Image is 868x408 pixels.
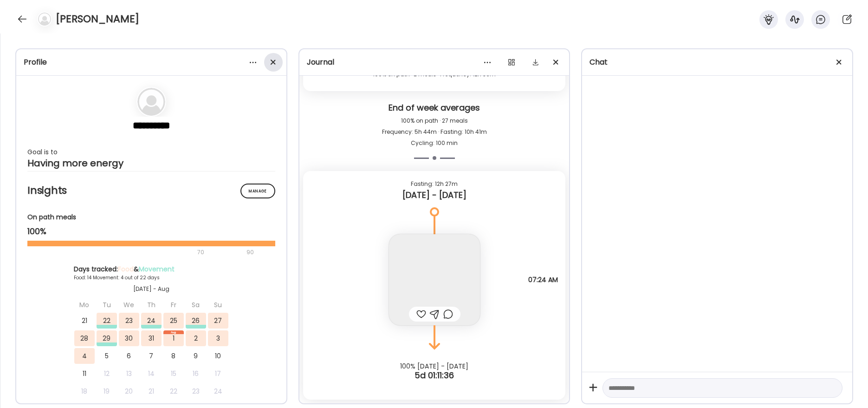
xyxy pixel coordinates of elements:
[307,57,562,68] div: Journal
[163,383,184,399] div: 22
[118,264,134,274] span: Food
[141,313,162,329] div: 24
[141,297,162,313] div: Th
[119,366,139,382] div: 13
[74,383,95,399] div: 18
[163,297,184,313] div: Fr
[97,330,117,346] div: 29
[27,247,244,258] div: 70
[74,274,229,281] div: Food: 14 Movement: 4 out of 22 days
[27,146,275,158] div: Goal is to
[141,348,162,364] div: 7
[119,383,139,399] div: 20
[311,190,558,201] div: [DATE] - [DATE]
[97,366,117,382] div: 12
[38,13,51,26] img: bg-avatar-default.svg
[27,158,275,169] div: Having more energy
[208,348,228,364] div: 10
[240,184,275,198] div: Manage
[74,313,95,329] div: 21
[307,115,562,149] div: 100% on path · 27 meals Frequency: 5h 44m · Fasting: 10h 41m Cycling: 100 min
[27,212,275,222] div: On path meals
[119,313,139,329] div: 23
[163,330,184,334] div: Aug
[186,330,206,346] div: 2
[119,330,139,346] div: 30
[528,276,558,284] span: 07:24 AM
[186,297,206,313] div: Sa
[141,383,162,399] div: 21
[97,348,117,364] div: 5
[163,330,184,346] div: 1
[74,264,229,274] div: Days tracked: &
[186,348,206,364] div: 9
[163,313,184,329] div: 25
[97,313,117,329] div: 22
[74,285,229,293] div: [DATE] - Aug
[139,264,175,274] span: Movement
[589,57,845,68] div: Chat
[27,226,275,237] div: 100%
[208,383,228,399] div: 24
[186,366,206,382] div: 16
[97,383,117,399] div: 19
[74,297,95,313] div: Mo
[27,184,275,197] h2: Insights
[74,348,95,364] div: 4
[299,370,570,381] div: 5d 01:11:36
[74,330,95,346] div: 28
[137,88,165,116] img: bg-avatar-default.svg
[97,297,117,313] div: Tu
[74,366,95,382] div: 11
[141,366,162,382] div: 14
[186,313,206,329] div: 26
[208,366,228,382] div: 17
[246,247,255,258] div: 90
[141,330,162,346] div: 31
[24,57,279,68] div: Profile
[208,297,228,313] div: Su
[311,178,558,190] div: Fasting: 12h 27m
[299,362,570,370] div: 100% [DATE] - [DATE]
[163,348,184,364] div: 8
[119,297,139,313] div: We
[163,366,184,382] div: 15
[56,12,139,26] h4: [PERSON_NAME]
[186,383,206,399] div: 23
[119,348,139,364] div: 6
[208,330,228,346] div: 3
[208,313,228,329] div: 27
[307,102,562,115] div: End of week averages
